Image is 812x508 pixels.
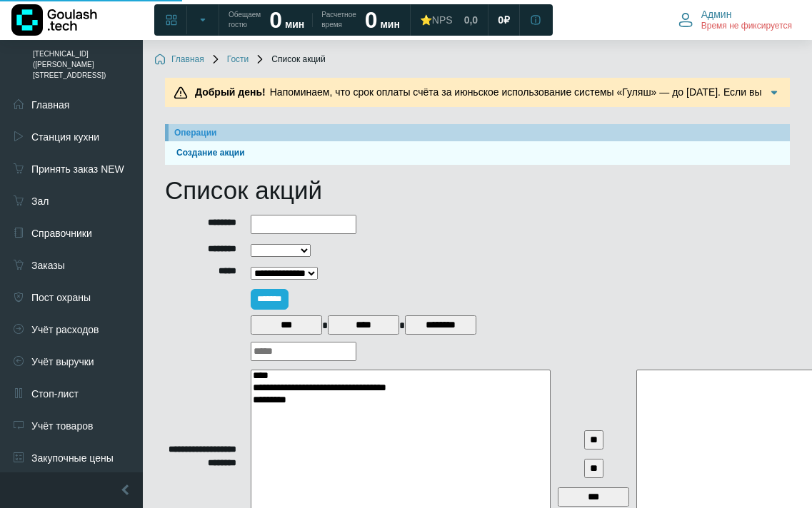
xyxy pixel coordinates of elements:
span: 0,0 [464,14,478,26]
span: мин [285,19,304,30]
a: Гости [210,54,249,66]
span: Время не фиксируется [701,21,792,32]
a: 0 ₽ [489,7,518,33]
span: Напоминаем, что срок оплаты счёта за июньское использование системы «Гуляш» — до [DATE]. Если вы ... [191,86,761,128]
span: Админ [701,8,732,21]
span: Список акций [254,54,325,66]
div: ⭐ [420,14,453,26]
strong: 0 [365,7,378,33]
div: Операции [174,126,784,139]
img: Предупреждение [174,86,188,100]
span: 0 [498,14,503,26]
b: Добрый день! [195,86,266,98]
span: ₽ [503,14,510,26]
img: Логотип компании Goulash.tech [11,4,97,36]
span: NPS [432,14,453,26]
span: Расчетное время [321,10,356,30]
a: ⭐NPS 0,0 [411,7,486,33]
a: Создание акции [171,146,784,160]
span: мин [380,19,399,30]
img: Подробнее [767,86,781,100]
button: Админ Время не фиксируется [670,5,801,35]
strong: 0 [269,7,282,33]
h1: Список акций [165,176,790,205]
span: Обещаем гостю [229,10,261,30]
a: Главная [154,54,204,66]
a: Обещаем гостю 0 мин Расчетное время 0 мин [220,7,408,33]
